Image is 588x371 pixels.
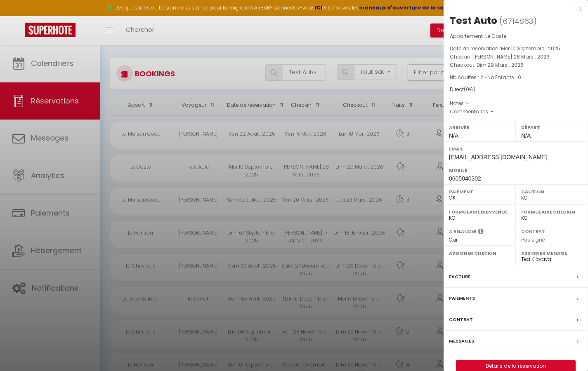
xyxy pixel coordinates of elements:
[449,175,481,182] span: 0605040302
[449,272,470,281] label: Facture
[449,145,583,153] label: Email
[450,108,582,116] p: Commentaires :
[473,53,550,60] span: [PERSON_NAME] 28 Mars . 2026
[449,166,583,174] label: Mobile
[450,45,582,53] p: Date de réservation :
[521,123,583,131] label: Départ
[449,228,477,235] label: A relancer
[449,315,473,324] label: Contrat
[485,33,506,40] span: Le Coste
[449,208,510,216] label: Formulaire Bienvenue
[444,4,582,14] div: x
[466,86,469,93] span: 0
[449,294,475,303] label: Paiements
[464,86,475,93] span: ( €)
[466,100,469,107] span: -
[450,99,582,108] p: Notes :
[521,249,583,257] label: Assigner Menage
[450,86,582,94] div: Direct
[477,61,524,68] span: Dim 29 Mars . 2026
[449,188,510,196] label: Paiement
[521,228,545,233] label: Contrat
[450,74,521,81] span: Nb Adultes : 2 -
[449,132,458,139] span: N/A
[521,208,583,216] label: Formulaire Checkin
[450,14,497,27] div: Test Auto
[450,61,582,69] p: Checkout :
[7,3,31,28] button: Ouvrir le widget de chat LiveChat
[501,45,560,52] span: Mer 10 Septembre . 2025
[491,108,494,115] span: -
[450,53,582,61] p: Checkin :
[487,74,521,81] span: Nb Enfants : 0
[521,188,583,196] label: Caution
[449,123,510,131] label: Arrivée
[478,228,484,237] i: Sélectionner OUI si vous souhaiter envoyer les séquences de messages post-checkout
[449,154,547,160] span: [EMAIL_ADDRESS][DOMAIN_NAME]
[521,236,545,243] span: Pas signé
[499,15,537,27] span: ( )
[521,132,531,139] span: N/A
[449,249,510,257] label: Assigner Checkin
[450,32,582,40] p: Appartement :
[503,16,533,26] span: 6714863
[449,337,474,345] label: Messages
